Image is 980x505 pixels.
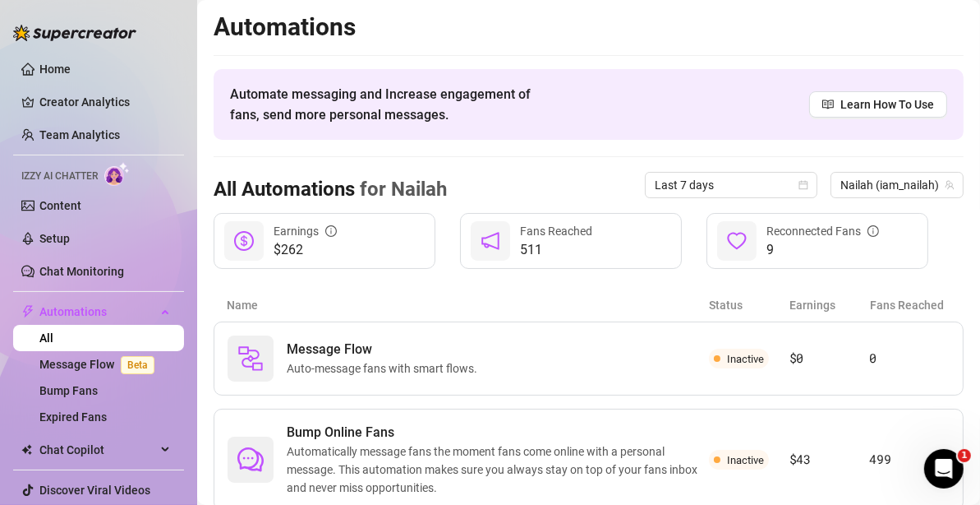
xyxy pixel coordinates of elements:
[39,232,70,245] a: Setup
[789,296,870,314] article: Earnings
[21,305,35,318] span: thunderbolt
[39,89,171,115] a: Creator Analytics
[287,359,484,378] span: Auto-message fans with smart flows.
[39,299,156,325] span: Automations
[39,437,156,463] span: Chat Copilot
[230,84,546,125] span: Automate messaging and Increase engagement of fans, send more personal messages.
[867,225,879,237] span: info-circle
[789,450,870,470] article: $43
[287,340,484,359] span: Message Flow
[39,410,107,424] a: Expired Fans
[727,454,764,466] span: Inactive
[237,345,264,372] img: svg%3e
[39,63,71,76] a: Home
[227,296,709,314] article: Name
[121,356,154,374] span: Beta
[798,180,808,190] span: calendar
[924,449,964,489] iframe: Intercom live chat
[287,442,709,497] span: Automatically message fans the moment fans come online with a personal message. This automation m...
[39,331,53,345] a: All
[104,162,130,186] img: AI Chatter
[766,222,879,240] div: Reconnected Fans
[39,265,124,278] a: Chat Monitoring
[822,99,834,110] span: read
[840,173,954,197] span: Nailah (iam_nailah)
[237,447,264,473] span: comment
[287,423,709,442] span: Bump Online Fans
[520,225,592,238] span: Fans Reached
[21,444,32,456] img: Chat Copilot
[481,231,500,251] span: notification
[274,222,337,240] div: Earnings
[21,169,98,184] span: Izzy AI Chatter
[945,180,955,190] span: team
[520,240,592,260] span: 511
[13,25,136,41] img: logo-BBDzfeDw.svg
[727,353,764,365] span: Inactive
[727,231,747,251] span: heart
[325,225,337,237] span: info-circle
[355,178,447,201] span: for Nailah
[789,349,870,368] article: $0
[214,12,964,43] h2: Automations
[274,240,337,260] span: $262
[214,177,447,203] h3: All Automations
[234,231,254,251] span: dollar
[709,296,789,314] article: Status
[39,384,98,397] a: Bump Fans
[869,450,950,470] article: 499
[869,349,950,368] article: 0
[958,449,971,462] span: 1
[766,240,879,260] span: 9
[655,173,807,197] span: Last 7 days
[809,91,947,118] a: Learn How To Use
[840,95,934,114] span: Learn How To Use
[39,128,120,141] a: Team Analytics
[39,484,150,497] a: Discover Viral Videos
[39,199,81,212] a: Content
[870,296,950,314] article: Fans Reached
[39,358,161,371] a: Message FlowBeta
